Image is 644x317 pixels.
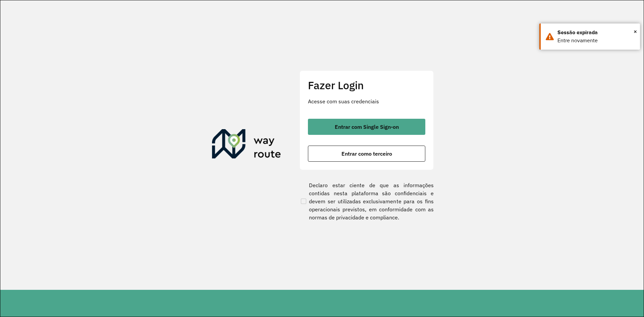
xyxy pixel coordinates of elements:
[341,151,392,156] span: Entrar como terceiro
[308,119,425,135] button: button
[557,37,635,45] div: Entre novamente
[557,29,635,37] div: Sessão expirada
[308,97,425,105] p: Acesse com suas credenciais
[634,27,637,37] span: ×
[300,181,434,221] label: Declaro estar ciente de que as informações contidas nesta plataforma são confidenciais e devem se...
[634,27,637,37] button: Close
[308,79,425,92] h2: Fazer Login
[335,124,399,129] span: Entrar com Single Sign-on
[308,146,425,162] button: button
[212,129,281,161] img: Roteirizador AmbevTech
